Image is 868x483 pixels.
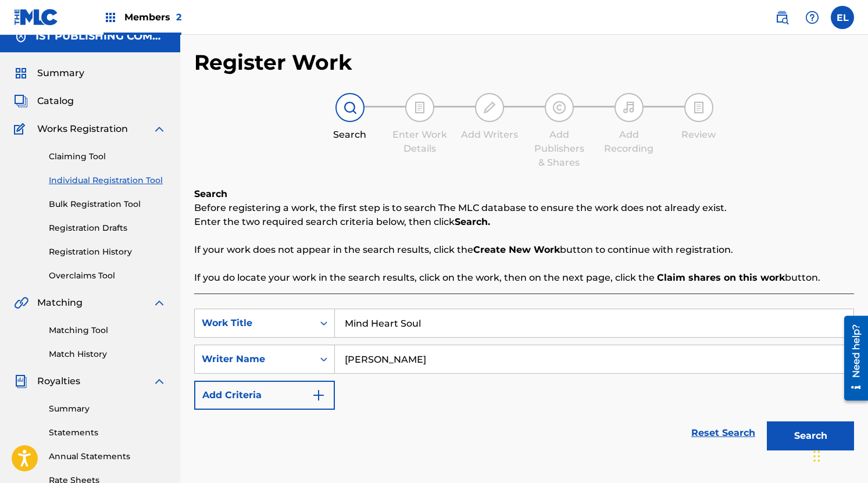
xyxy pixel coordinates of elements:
[685,420,761,446] a: Reset Search
[14,66,28,80] img: Summary
[622,101,636,115] img: step indicator icon for Add Recording
[413,101,427,115] img: step indicator icon for Enter Work Details
[813,439,820,474] div: Drag
[767,421,854,450] button: Search
[692,101,706,115] img: step indicator icon for Review
[770,6,794,29] a: Public Search
[14,94,74,108] a: CatalogCatalog
[14,296,28,310] img: Matching
[552,101,566,115] img: step indicator icon for Add Publishers & Shares
[49,222,166,234] a: Registration Drafts
[194,188,227,199] b: Search
[455,216,490,227] strong: Search.
[124,10,181,24] span: Members
[194,271,854,285] p: If you do locate your work in the search results, click on the work, then on the next page, click...
[37,122,128,136] span: Works Registration
[657,272,785,283] strong: Claim shares on this work
[49,198,166,210] a: Bulk Registration Tool
[321,128,379,142] div: Search
[49,324,166,337] a: Matching Tool
[37,374,80,388] span: Royalties
[49,270,166,282] a: Overclaims Tool
[49,246,166,258] a: Registration History
[37,66,84,80] span: Summary
[152,374,166,388] img: expand
[49,348,166,360] a: Match History
[473,244,560,255] strong: Create New Work
[194,309,854,456] form: Search Form
[670,128,728,142] div: Review
[194,381,335,410] button: Add Criteria
[810,427,868,483] iframe: Chat Widget
[37,296,83,310] span: Matching
[37,94,74,108] span: Catalog
[14,66,84,80] a: SummarySummary
[483,101,496,115] img: step indicator icon for Add Writers
[103,10,117,24] img: Top Rightsholders
[202,352,306,366] div: Writer Name
[14,122,29,136] img: Works Registration
[460,128,519,142] div: Add Writers
[831,6,854,29] div: User Menu
[49,174,166,187] a: Individual Registration Tool
[152,122,166,136] img: expand
[49,427,166,439] a: Statements
[805,10,819,24] img: help
[801,6,824,29] div: Help
[391,128,449,156] div: Enter Work Details
[600,128,658,156] div: Add Recording
[14,9,59,26] img: MLC Logo
[14,94,28,108] img: Catalog
[35,30,166,43] h5: 1ST PUBLISHING COMPANY LLC
[49,403,166,415] a: Summary
[202,316,306,330] div: Work Title
[14,374,28,388] img: Royalties
[49,151,166,163] a: Claiming Tool
[530,128,588,170] div: Add Publishers & Shares
[49,450,166,463] a: Annual Statements
[775,10,789,24] img: search
[312,388,326,402] img: 9d2ae6d4665cec9f34b9.svg
[152,296,166,310] img: expand
[194,215,854,229] p: Enter the two required search criteria below, then click
[194,49,352,76] h2: Register Work
[194,243,854,257] p: If your work does not appear in the search results, click the button to continue with registration.
[835,311,868,405] iframe: Resource Center
[343,101,357,115] img: step indicator icon for Search
[14,30,28,44] img: Accounts
[176,12,181,23] span: 2
[194,201,854,215] p: Before registering a work, the first step is to search The MLC database to ensure the work does n...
